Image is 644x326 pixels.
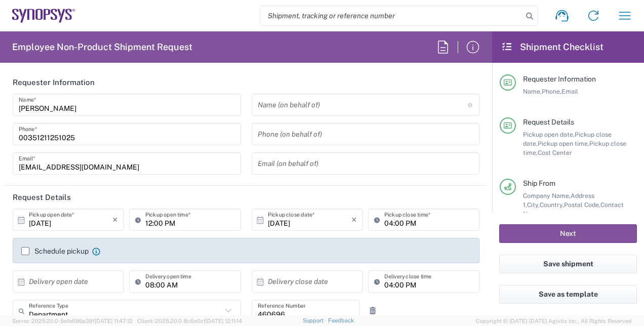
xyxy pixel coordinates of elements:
[13,77,95,88] h2: Requester Information
[523,118,574,126] span: Request Details
[523,75,596,83] span: Requester Information
[12,41,192,53] h2: Employee Non-Product Shipment Request
[499,285,637,304] button: Save as template
[13,192,71,202] h2: Request Details
[523,192,571,199] span: Company Name,
[366,304,380,318] a: Remove Reference
[523,88,542,95] span: Name,
[499,224,637,243] button: Next
[12,318,133,324] span: Server: 2025.20.0-5efa686e39f
[303,317,328,323] a: Support
[328,317,354,323] a: Feedback
[206,318,242,324] span: [DATE] 12:11:14
[538,149,572,156] span: Cost Center
[499,255,637,273] button: Save shipment
[561,88,578,95] span: Email
[527,201,540,209] span: City,
[260,6,522,25] input: Shipment, tracking or reference number
[476,316,632,325] span: Copyright © [DATE]-[DATE] Agistix Inc., All Rights Reserved
[95,318,133,324] span: [DATE] 11:47:12
[501,41,603,53] h2: Shipment Checklist
[523,179,555,187] span: Ship From
[523,131,575,138] span: Pickup open date,
[538,140,589,147] span: Pickup open time,
[21,247,89,255] label: Schedule pickup
[112,212,118,228] i: ×
[542,88,561,95] span: Phone,
[540,201,564,209] span: Country,
[351,212,357,228] i: ×
[564,201,600,209] span: Postal Code,
[137,318,242,324] span: Client: 2025.20.0-8c6e0cf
